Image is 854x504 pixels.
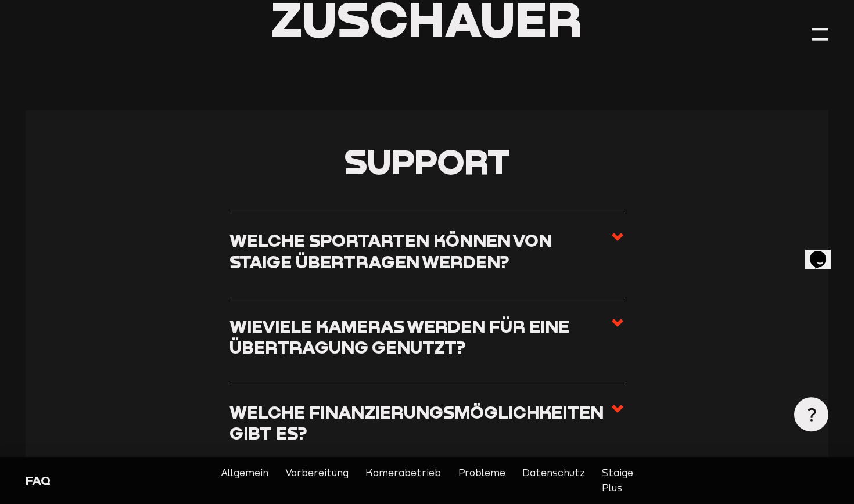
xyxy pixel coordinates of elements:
[26,472,217,489] div: FAQ
[602,466,633,495] a: Staige Plus
[458,466,505,495] a: Probleme
[229,402,611,444] h3: Welche Finanzierungsmöglichkeiten gibt es?
[805,235,842,269] iframe: chat widget
[229,316,611,358] h3: Wieviele Kameras werden für eine Übertragung genutzt?
[221,466,268,495] a: Allgemein
[229,230,611,272] h3: Welche Sportarten können von Staige übertragen werden?
[285,466,349,495] a: Vorbereitung
[365,466,441,495] a: Kamerabetrieb
[345,140,510,182] span: Support
[522,466,585,495] a: Datenschutz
